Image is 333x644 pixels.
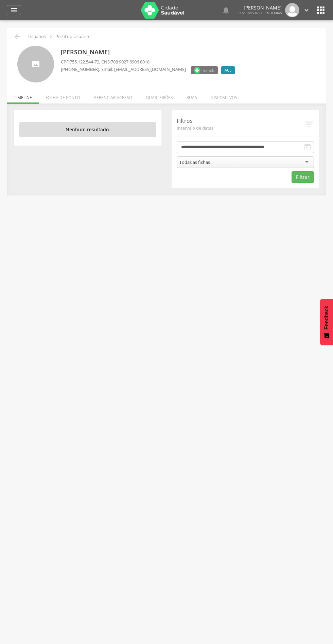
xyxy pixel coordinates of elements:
[139,88,180,104] li: Quarteirões
[111,59,150,65] span: 708 9027 6906 8018
[13,33,21,41] i: Voltar
[55,34,89,39] p: Perfil do Usuário
[323,306,330,329] span: Feedback
[177,117,304,125] p: Filtros
[179,159,210,165] div: Todas as fichas
[320,299,333,345] button: Feedback - Mostrar pesquisa
[303,6,310,14] i: 
[61,59,238,65] p: CPF: , CNS:
[87,88,139,104] li: Gerenciar acesso
[239,5,282,10] p: [PERSON_NAME]
[47,33,54,40] i: 
[303,143,312,151] i: 
[204,88,244,104] li: Dispositivos
[222,3,230,17] a: 
[10,6,18,14] i: 
[225,68,231,73] span: ACE
[239,11,282,15] span: Supervisor de Endemias
[203,67,214,74] span: v2.5.0
[39,88,87,104] li: Folha de ponto
[61,48,238,57] p: [PERSON_NAME]
[28,34,46,39] p: Usuários
[315,5,326,16] i: 
[61,66,99,72] span: [PHONE_NUMBER]
[191,66,218,74] label: Versão do aplicativo
[7,5,21,15] a: 
[304,119,314,129] i: 
[303,3,310,17] a: 
[292,171,314,183] button: Filtrar
[61,66,186,73] p: , Email: [EMAIL_ADDRESS][DOMAIN_NAME]
[177,125,304,131] span: Intervalo de datas
[222,6,230,14] i: 
[19,122,156,137] p: Nenhum resultado.
[70,59,99,65] span: 755.122.544-72
[180,88,204,104] li: Ruas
